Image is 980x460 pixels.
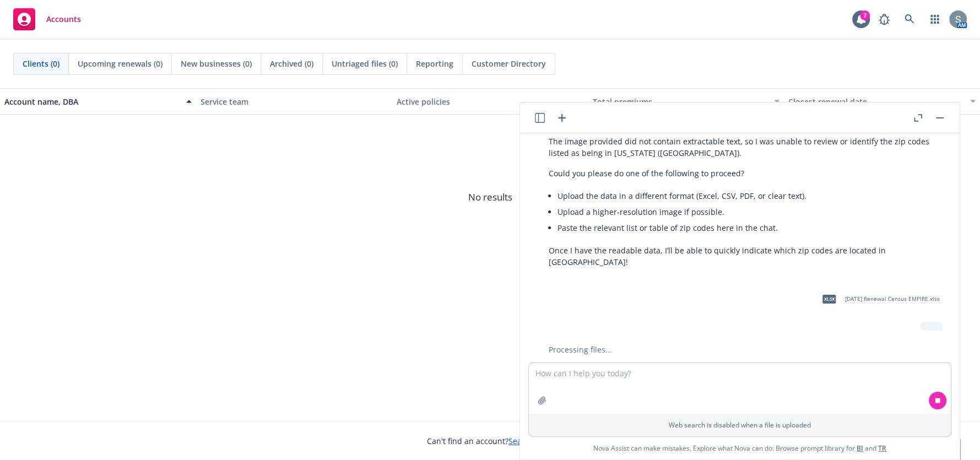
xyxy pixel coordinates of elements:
a: Switch app [924,8,946,30]
span: Customer Directory [472,58,546,69]
span: [DATE] Renewal Census EMPIRE.xlsx [845,295,940,302]
div: Account name, DBA [4,96,180,107]
button: Closest renewal date [784,88,980,115]
div: Closest renewal date [788,96,963,107]
a: Accounts [9,4,85,35]
img: photo [949,10,967,28]
button: Total premiums [588,88,784,115]
span: New businesses (0) [181,58,252,69]
div: Total premiums [592,96,767,107]
button: Active policies [392,88,588,115]
span: Can't find an account? [427,435,554,447]
div: 7 [860,10,870,20]
div: xlsx[DATE] Renewal Census EMPIRE.xlsx [815,285,942,313]
li: Upload a higher-resolution image if possible. [557,204,931,220]
li: Paste the relevant list or table of zip codes here in the chat. [557,220,931,236]
span: Reporting [416,58,453,69]
p: Once I have the readable data, I’ll be able to quickly indicate which zip codes are located in [G... [549,245,931,268]
span: Upcoming renewals (0) [78,58,163,69]
p: The image provided did not contain extractable text, so I was unable to review or identify the zi... [549,136,931,159]
span: xlsx [822,295,836,303]
div: Active policies [397,96,584,107]
a: Search for it [508,436,554,446]
div: Processing files... [538,344,942,355]
span: Untriaged files (0) [332,58,398,69]
span: Archived (0) [270,58,313,69]
li: Upload the data in a different format (Excel, CSV, PDF, or clear text). [557,188,931,204]
span: Nova Assist can make mistakes. Explore what Nova can do: Browse prompt library for and [524,437,955,459]
a: Search [898,8,921,30]
div: Service team [201,96,388,107]
span: Accounts [46,15,81,24]
button: Service team [196,88,392,115]
a: BI [857,443,863,453]
a: TR [878,443,886,453]
p: Could you please do one of the following to proceed? [549,167,931,179]
span: Clients (0) [23,58,59,69]
a: Report a Bug [873,8,895,30]
p: Web search is disabled when a file is uploaded [535,420,944,430]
